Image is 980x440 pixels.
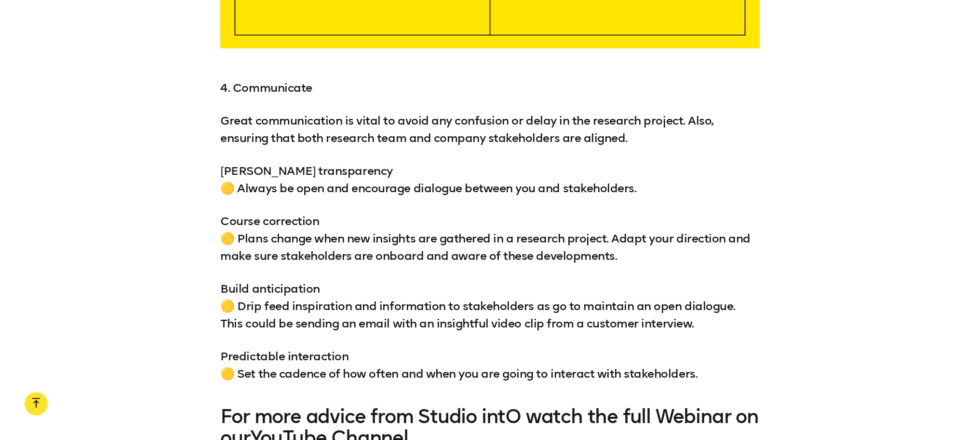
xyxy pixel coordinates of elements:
p: Great communication is vital to avoid any confusion or delay in the research project. Also, ensur... [220,112,759,147]
p: [PERSON_NAME] transparency 🟡 Always be open and encourage dialogue between you and stakeholders. [220,162,759,197]
p: Course correction 🟡 Plans change when new insights are gathered in a research project. Adapt your... [220,213,759,265]
p: Build anticipation 🟡 Drip feed inspiration and information to stakeholders as go to maintain an o... [220,280,759,332]
p: 4. Communicate [220,79,759,97]
p: Predictable interaction 🟡 Set the cadence of how often and when you are going to interact with st... [220,348,759,383]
